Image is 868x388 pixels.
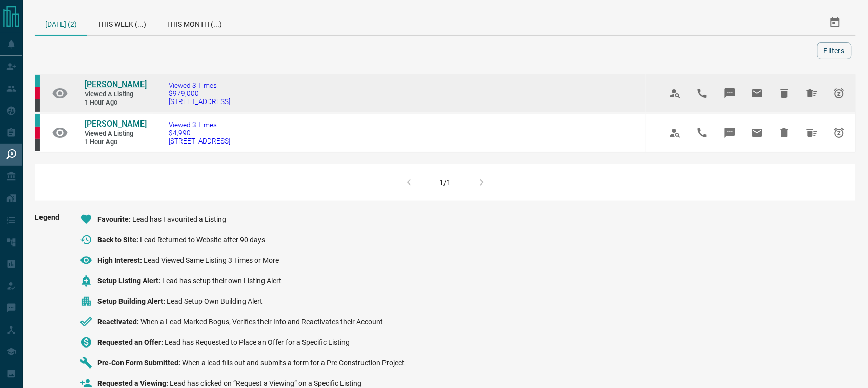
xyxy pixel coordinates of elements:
span: Setup Listing Alert [97,277,162,285]
span: Viewed 3 Times [169,81,230,89]
span: Lead Viewed Same Listing 3 Times or More [144,256,279,264]
span: Favourite [97,215,132,223]
span: Message [718,81,742,106]
div: This Week (...) [87,10,156,35]
span: Viewed a Listing [85,90,146,99]
span: Lead has Requested to Place an Offer for a Specific Listing [165,338,350,346]
span: [STREET_ADDRESS] [169,137,230,145]
a: Viewed 3 Times$4,990[STREET_ADDRESS] [169,120,230,145]
div: property.ca [35,87,40,99]
div: 1/1 [440,178,451,187]
div: property.ca [35,127,40,139]
span: Back to Site [97,236,140,244]
span: Hide All from Anthony Boustany [800,81,824,106]
div: condos.ca [35,75,40,87]
div: This Month (...) [156,10,232,35]
span: Requested a Viewing [97,379,170,387]
span: Hide [772,81,797,106]
span: 1 hour ago [85,138,146,147]
span: Viewed 3 Times [169,120,230,129]
span: Lead has clicked on “Request a Viewing” on a Specific Listing [170,379,361,387]
span: Viewed a Listing [85,130,146,138]
span: Lead Returned to Website after 90 days [140,236,265,244]
div: [DATE] (2) [35,10,87,36]
span: Message [718,120,742,145]
span: $979,000 [169,89,230,97]
span: View Profile [663,120,688,145]
span: $4,990 [169,129,230,137]
button: Select Date Range [823,10,847,35]
span: Requested an Offer [97,338,165,346]
div: condos.ca [35,114,40,127]
div: mrloft.ca [35,139,40,151]
span: Hide [772,120,797,145]
span: Pre-Con Form Submitted [97,359,182,367]
span: Lead Setup Own Building Alert [167,297,263,305]
span: Hide All from Anthony Boustany [800,120,824,145]
span: Call [690,120,715,145]
span: When a lead fills out and submits a form for a Pre Construction Project [182,359,405,367]
span: Lead has setup their own Listing Alert [162,277,281,285]
span: Snooze [827,81,852,106]
button: Filters [817,42,852,59]
span: Call [690,81,715,106]
span: View Profile [663,81,688,106]
span: 1 hour ago [85,98,146,107]
span: Reactivated [97,318,140,326]
div: mrloft.ca [35,99,40,112]
span: Snooze [827,120,852,145]
span: Email [745,120,770,145]
span: [STREET_ADDRESS] [169,97,230,106]
span: [PERSON_NAME] [85,79,147,89]
a: [PERSON_NAME] [85,79,146,90]
span: High Interest [97,256,144,264]
span: [PERSON_NAME] [85,119,147,129]
a: [PERSON_NAME] [85,119,146,130]
a: Viewed 3 Times$979,000[STREET_ADDRESS] [169,81,230,106]
span: Lead has Favourited a Listing [132,215,226,223]
span: When a Lead Marked Bogus, Verifies their Info and Reactivates their Account [140,318,383,326]
span: Setup Building Alert [97,297,167,305]
span: Email [745,81,770,106]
